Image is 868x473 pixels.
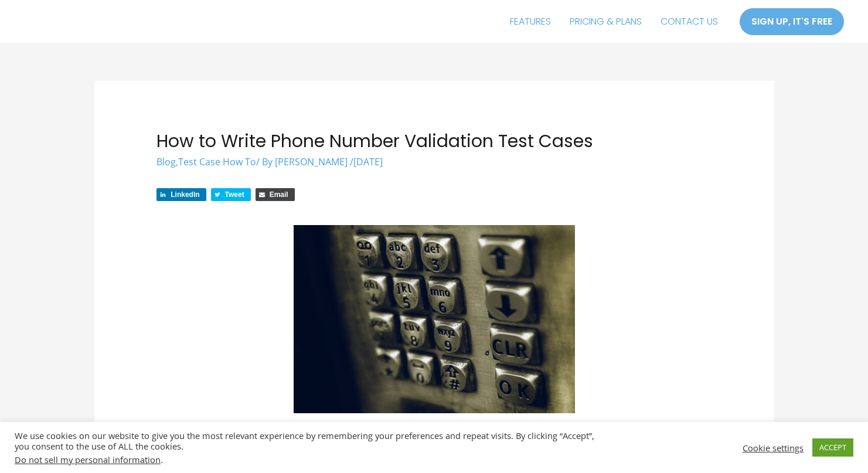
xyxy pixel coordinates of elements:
div: We use cookies on our website to give you the most relevant experience by remembering your prefer... [15,430,602,465]
a: Blog [156,155,176,168]
a: Cookie settings [743,443,804,453]
span: [PERSON_NAME] [275,155,348,168]
span: Tweet [225,190,244,199]
a: ACCEPT [812,438,853,457]
nav: Site Navigation [501,7,727,36]
a: Share on LinkedIn [156,188,206,201]
span: LinkedIn [171,190,199,199]
a: Share on Twitter [211,188,251,201]
a: FEATURES [501,7,560,36]
div: / By / [156,155,712,169]
a: SIGN UP, IT'S FREE [739,8,845,36]
div: . [15,454,602,465]
img: Phone Numbers [294,225,575,413]
a: CONTACT US [651,7,727,36]
span: , [156,155,256,168]
a: Do not sell my personal information [15,454,161,465]
a: [PERSON_NAME] [275,155,350,168]
span: Email [270,190,288,199]
span: [DATE] [353,155,383,168]
a: Share via Email [256,188,295,201]
a: Test Case How To [178,155,256,168]
a: PRICING & PLANS [560,7,651,36]
h1: How to Write Phone Number Validation Test Cases [156,131,712,152]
